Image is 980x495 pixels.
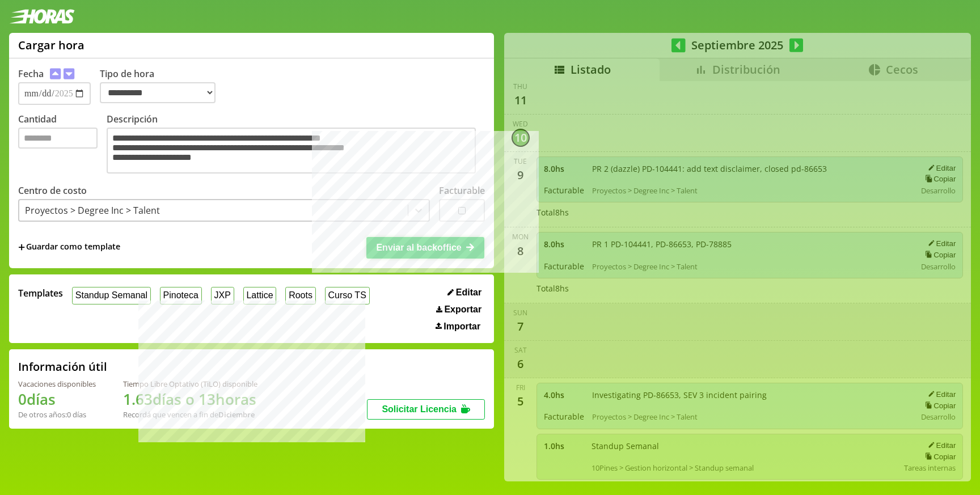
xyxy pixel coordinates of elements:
[366,237,484,259] button: Enviar al backoffice
[25,204,160,217] div: Proyectos > Degree Inc > Talent
[18,113,107,176] label: Cantidad
[18,389,96,409] h1: 0 días
[18,409,96,420] div: De otros años: 0 días
[439,184,485,197] label: Facturable
[160,287,202,304] button: Pinoteca
[218,409,255,420] b: Diciembre
[123,409,257,420] div: Recordá que vencen a fin de
[107,128,476,174] textarea: Descripción
[456,287,481,298] span: Editar
[18,241,25,253] span: +
[382,404,457,414] span: Solicitar Licencia
[100,67,225,105] label: Tipo de hora
[123,379,257,389] div: Tiempo Libre Optativo (TiLO) disponible
[107,113,485,176] label: Descripción
[18,67,44,80] label: Fecha
[211,287,234,304] button: JXP
[100,82,216,103] select: Tipo de hora
[9,9,75,24] img: logotipo
[444,287,485,298] button: Editar
[18,128,98,149] input: Cantidad
[243,287,277,304] button: Lattice
[123,389,257,409] h1: 1.63 días o 13 horas
[376,243,461,252] span: Enviar al backoffice
[72,287,151,304] button: Standup Semanal
[444,304,481,315] span: Exportar
[443,321,480,332] span: Importar
[18,184,87,197] label: Centro de costo
[18,379,96,389] div: Vacaciones disponibles
[18,359,107,374] h2: Información útil
[325,287,370,304] button: Curso TS
[285,287,315,304] button: Roots
[433,304,485,315] button: Exportar
[18,287,63,299] span: Templates
[367,399,485,420] button: Solicitar Licencia
[18,241,120,253] span: +Guardar como template
[18,37,85,53] h1: Cargar hora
